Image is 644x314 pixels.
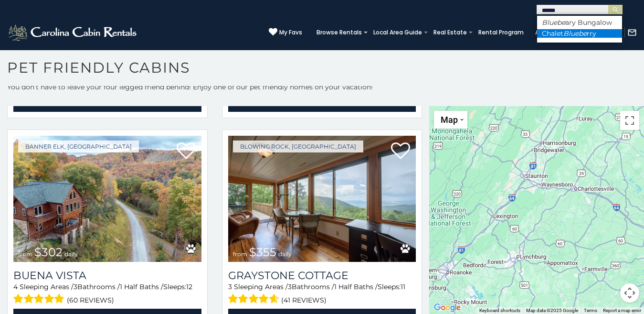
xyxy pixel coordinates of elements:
span: $355 [249,245,276,259]
span: from [233,250,247,258]
span: 1 Half Baths / [334,282,378,291]
li: Chalet rry [537,29,622,38]
a: Real Estate [429,26,472,39]
a: Buena Vista [13,269,201,282]
span: 11 [401,282,405,291]
span: (60 reviews) [67,294,114,306]
a: Browse Rentals [312,26,367,39]
a: Open this area in Google Maps (opens a new window) [432,302,463,314]
span: (41 reviews) [281,294,327,306]
button: Toggle fullscreen view [620,111,639,130]
li: ary Bungalow [537,18,622,27]
span: $302 [34,245,63,259]
span: 1 Half Baths / [120,282,163,291]
a: Add to favorites [391,141,410,162]
button: Keyboard shortcuts [479,307,520,314]
button: Change map style [434,111,467,129]
a: Rental Program [474,26,528,39]
span: 3 [74,282,77,291]
span: Map data ©2025 Google [526,308,578,313]
a: My Favs [269,28,302,37]
a: About [530,26,558,39]
span: 12 [186,282,192,291]
img: mail-regular-white.png [627,28,637,37]
span: 3 [228,282,232,291]
a: Terms (opens in new tab) [584,308,597,313]
a: Local Area Guide [369,26,427,39]
div: Sleeping Areas / Bathrooms / Sleeps: [228,282,416,306]
button: Map camera controls [620,283,639,303]
span: 4 [13,282,18,291]
span: daily [64,250,78,258]
img: White-1-2.png [7,23,139,42]
span: from [18,250,32,258]
em: Bluebe [563,29,587,38]
em: Bluebe [542,18,565,27]
a: Banner Elk, [GEOGRAPHIC_DATA] [18,141,139,152]
span: Map [441,115,458,125]
a: Report a map error [603,308,641,313]
span: 3 [288,282,292,291]
img: Buena Vista [13,136,201,262]
img: Google [432,302,463,314]
img: Graystone Cottage [228,136,416,262]
a: Graystone Cottage from $355 daily [228,136,416,262]
a: Blowing Rock, [GEOGRAPHIC_DATA] [233,141,363,152]
a: Graystone Cottage [228,269,416,282]
span: daily [278,250,292,258]
div: Sleeping Areas / Bathrooms / Sleeps: [13,282,201,306]
span: My Favs [279,28,302,37]
a: Add to favorites [177,141,196,162]
a: Buena Vista from $302 daily [13,136,201,262]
